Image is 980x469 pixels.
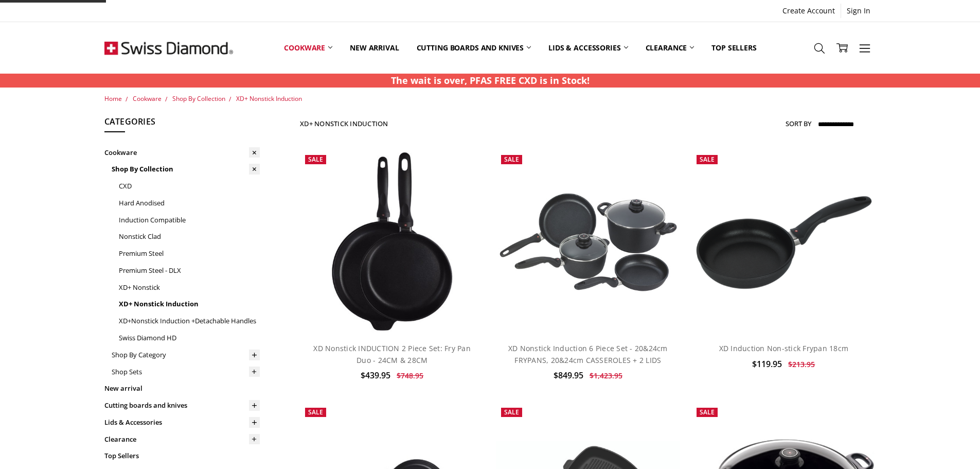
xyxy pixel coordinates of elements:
[590,371,622,380] span: $1,423.95
[328,150,456,334] img: XD Nonstick INDUCTION 2 Piece Set: Fry Pan Duo - 24CM & 28CM
[104,380,260,397] a: New arrival
[104,414,260,431] a: Lids & Accessories
[112,161,260,178] a: Shop By Collection
[119,228,260,245] a: Nonstick Clad
[786,115,811,132] label: Sort By
[496,190,680,293] img: XD Nonstick Induction 6 Piece Set - 20&24cm FRYPANS, 20&24cm CASSEROLES + 2 LIDS
[313,343,471,364] a: XD Nonstick INDUCTION 2 Piece Set: Fry Pan Duo - 24CM & 28CM
[119,312,260,329] a: XD+Nonstick Induction +Detachable Handles
[112,363,260,380] a: Shop Sets
[719,343,849,353] a: XD Induction Non-stick Frypan 18cm
[777,4,841,18] a: Create Account
[391,74,590,88] p: The wait is over, PFAS FREE CXD is in Stock!
[300,119,388,128] h1: XD+ Nonstick Induction
[112,346,260,363] a: Shop By Category
[788,359,815,369] span: $213.95
[236,94,302,103] a: XD+ Nonstick Induction
[119,212,260,229] a: Induction Compatible
[691,150,876,334] a: XD Induction Non-stick Frypan 18cm
[308,408,323,416] span: Sale
[361,370,390,381] span: $439.95
[752,358,782,370] span: $119.95
[496,150,680,334] a: XD Nonstick Induction 6 Piece Set - 20&24cm FRYPANS, 20&24cm CASSEROLES + 2 LIDS
[119,279,260,296] a: XD+ Nonstick
[397,371,423,380] span: $748.95
[703,25,765,71] a: Top Sellers
[508,343,668,364] a: XD Nonstick Induction 6 Piece Set - 20&24cm FRYPANS, 20&24cm CASSEROLES + 2 LIDS
[119,195,260,212] a: Hard Anodised
[119,296,260,312] a: XD+ Nonstick Induction
[104,144,260,161] a: Cookware
[691,190,876,294] img: XD Induction Non-stick Frypan 18cm
[119,178,260,195] a: CXD
[104,431,260,448] a: Clearance
[540,25,636,71] a: Lids & Accessories
[119,262,260,279] a: Premium Steel - DLX
[504,155,519,164] span: Sale
[554,370,583,381] span: $849.95
[300,150,484,334] a: XD Nonstick INDUCTION 2 Piece Set: Fry Pan Duo - 24CM & 28CM
[341,25,407,71] a: New arrival
[104,22,233,74] img: Free Shipping On Every Order
[104,115,260,133] h5: Categories
[133,94,162,103] a: Cookware
[104,94,122,103] a: Home
[308,155,323,164] span: Sale
[172,94,225,103] a: Shop By Collection
[504,408,519,416] span: Sale
[119,245,260,262] a: Premium Steel
[700,155,715,164] span: Sale
[408,25,540,71] a: Cutting boards and knives
[119,329,260,346] a: Swiss Diamond HD
[104,397,260,414] a: Cutting boards and knives
[700,408,715,416] span: Sale
[637,25,703,71] a: Clearance
[841,4,876,18] a: Sign In
[275,25,341,71] a: Cookware
[104,447,260,464] a: Top Sellers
